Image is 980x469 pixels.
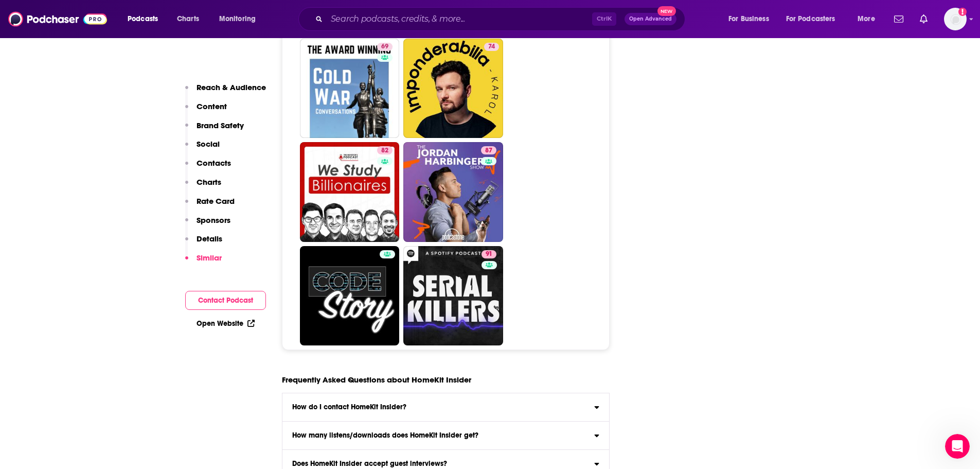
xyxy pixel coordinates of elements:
[197,215,230,225] p: Sponsors
[944,8,967,30] button: Show profile menu
[185,253,222,272] button: Similar
[850,11,888,27] button: open menu
[403,142,503,242] a: 87
[481,146,496,154] a: 87
[625,13,676,25] button: Open AdvancedNew
[197,158,231,168] p: Contacts
[219,12,256,26] span: Monitoring
[292,432,478,439] h3: How many listens/downloads does HomeKit Insider get?
[300,142,400,242] a: 82
[282,375,471,385] h3: Frequently Asked Questions about HomeKit Insider
[945,434,970,459] iframe: Intercom live chat
[300,39,400,138] a: 69
[657,6,676,16] span: New
[890,10,907,28] a: Show notifications dropdown
[197,120,244,130] p: Brand Safety
[916,10,932,28] a: Show notifications dropdown
[185,120,244,140] button: Brand Safety
[779,11,850,27] button: open menu
[197,139,220,149] p: Social
[128,12,158,26] span: Podcasts
[728,12,769,26] span: For Business
[403,39,503,138] a: 74
[377,43,393,51] a: 69
[177,12,199,26] span: Charts
[8,9,107,29] img: Podchaser - Follow, Share and Rate Podcasts
[185,291,266,310] button: Contact Podcast
[786,12,835,26] span: For Podcasters
[197,253,222,263] p: Similar
[185,82,266,101] button: Reach & Audience
[185,101,227,120] button: Content
[197,319,255,328] a: Open Website
[488,42,495,52] span: 74
[592,12,616,26] span: Ctrl K
[120,11,171,27] button: open menu
[629,16,672,22] span: Open Advanced
[308,7,695,31] div: Search podcasts, credits, & more...
[185,234,222,253] button: Details
[377,146,393,154] a: 82
[185,215,230,234] button: Sponsors
[958,8,967,16] svg: Add a profile image
[381,146,388,156] span: 82
[292,460,447,467] h3: Does HomeKit Insider accept guest interviews?
[212,11,269,27] button: open menu
[185,158,231,177] button: Contacts
[403,246,503,346] a: 91
[944,8,967,30] img: User Profile
[327,11,592,27] input: Search podcasts, credits, & more...
[170,11,205,27] a: Charts
[485,146,492,156] span: 87
[381,42,388,52] span: 69
[858,12,875,26] span: More
[721,11,782,27] button: open menu
[185,177,221,196] button: Charts
[197,101,227,111] p: Content
[486,249,492,259] span: 91
[197,196,235,206] p: Rate Card
[185,139,220,158] button: Social
[292,404,406,411] h3: How do I contact HomeKit Insider?
[197,82,266,92] p: Reach & Audience
[197,234,222,244] p: Details
[944,8,967,30] span: Logged in as lexiemichel
[484,43,499,51] a: 74
[185,196,235,215] button: Rate Card
[482,250,496,258] a: 91
[197,177,221,187] p: Charts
